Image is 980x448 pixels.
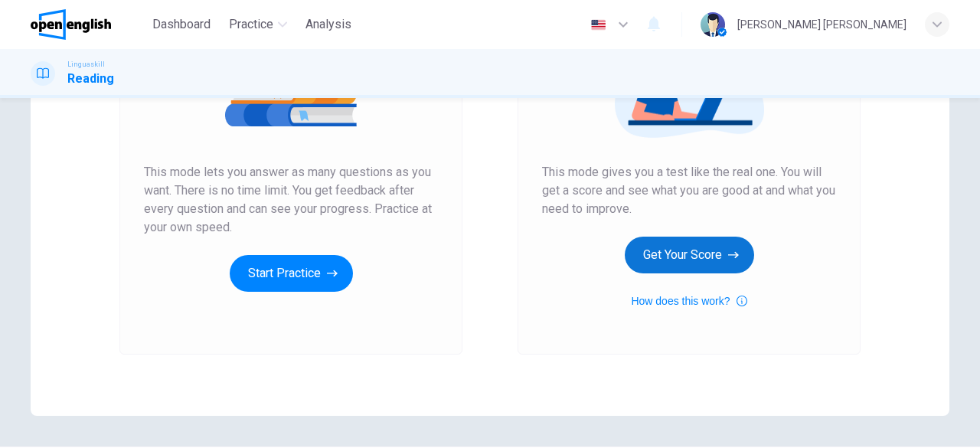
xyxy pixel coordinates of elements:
[631,292,746,310] button: How does this work?
[737,15,906,34] div: [PERSON_NAME] [PERSON_NAME]
[31,9,146,40] a: OpenEnglish logo
[223,11,293,38] button: Practice
[31,9,111,40] img: OpenEnglish logo
[589,19,608,31] img: en
[67,59,105,70] span: Linguaskill
[229,15,273,34] span: Practice
[152,15,211,34] span: Dashboard
[299,11,358,38] button: Analysis
[146,11,217,38] button: Dashboard
[230,255,353,292] button: Start Practice
[67,70,114,88] h1: Reading
[305,15,351,34] span: Analysis
[701,12,725,37] img: Profile picture
[542,163,836,218] span: This mode gives you a test like the real one. You will get a score and see what you are good at a...
[625,237,754,273] button: Get Your Score
[144,163,438,237] span: This mode lets you answer as many questions as you want. There is no time limit. You get feedback...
